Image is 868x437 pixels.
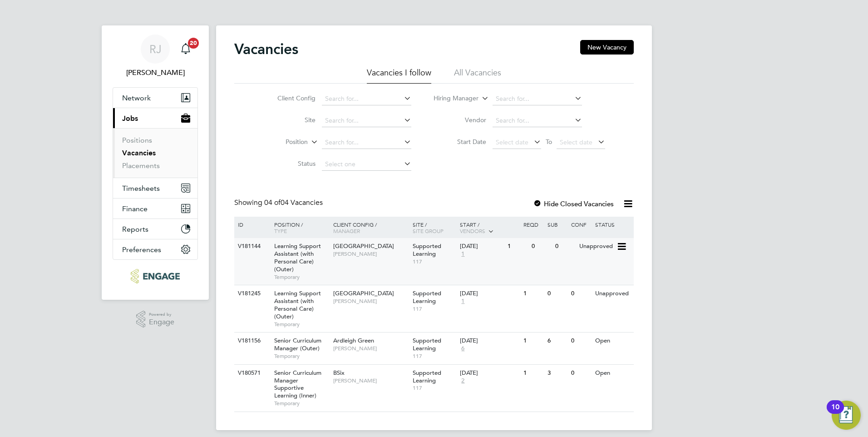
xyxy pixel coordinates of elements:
[460,227,485,234] span: Vendors
[560,138,592,146] span: Select date
[460,369,519,377] div: [DATE]
[545,217,569,232] div: Sub
[274,369,321,400] span: Senior Curriculum Manager Supportive Learning (Inner)
[569,365,592,382] div: 0
[122,245,161,254] span: Preferences
[577,238,616,255] div: Unapproved
[333,250,408,258] span: [PERSON_NAME]
[521,217,545,232] div: Reqd
[333,298,408,305] span: [PERSON_NAME]
[460,250,466,258] span: 1
[460,243,503,250] div: [DATE]
[521,365,545,382] div: 1
[545,285,569,302] div: 0
[460,377,466,385] span: 2
[113,239,197,259] button: Preferences
[545,333,569,349] div: 6
[274,242,321,273] span: Learning Support Assistant (with Personal Care) (Outer)
[136,311,175,328] a: Powered byEngage
[236,365,267,382] div: V180571
[593,217,632,232] div: Status
[569,285,592,302] div: 0
[274,273,329,281] span: Temporary
[113,35,198,78] a: RJ[PERSON_NAME]
[263,159,316,168] label: Status
[333,369,345,377] span: BSix
[593,333,632,349] div: Open
[434,116,486,124] label: Vendor
[113,128,197,178] div: Jobs
[413,289,441,305] span: Supported Learning
[236,217,267,232] div: ID
[434,138,486,146] label: Start Date
[454,67,501,84] li: All Vacancies
[460,290,519,298] div: [DATE]
[580,40,634,55] button: New Vacancy
[113,219,197,239] button: Reports
[367,67,431,84] li: Vacancies I follow
[831,407,839,419] div: 10
[410,217,458,238] div: Site /
[274,353,329,360] span: Temporary
[322,93,411,105] input: Search for...
[543,136,555,148] span: To
[122,114,138,123] span: Jobs
[533,199,614,208] label: Hide Closed Vacancies
[333,345,408,352] span: [PERSON_NAME]
[264,198,323,207] span: 04 Vacancies
[331,217,410,238] div: Client Config /
[267,217,331,238] div: Position /
[234,40,298,58] h2: Vacancies
[263,94,316,102] label: Client Config
[122,184,160,193] span: Timesheets
[458,217,521,239] div: Start /
[113,178,197,198] button: Timesheets
[122,136,152,144] a: Positions
[113,88,197,108] button: Network
[832,401,861,430] button: Open Resource Center, 10 new notifications
[102,25,209,300] nav: Main navigation
[274,400,329,407] span: Temporary
[236,238,267,255] div: V181144
[131,269,179,283] img: ncclondon-logo-retina.png
[149,318,174,326] span: Engage
[149,311,174,318] span: Powered by
[274,337,321,352] span: Senior Curriculum Manager (Outer)
[274,289,321,320] span: Learning Support Assistant (with Personal Care) (Outer)
[256,138,308,147] label: Position
[322,114,411,127] input: Search for...
[521,285,545,302] div: 1
[322,158,411,171] input: Select one
[505,238,529,255] div: 1
[521,333,545,349] div: 1
[569,217,592,232] div: Conf
[413,305,456,313] span: 117
[413,227,444,234] span: Site Group
[413,337,441,352] span: Supported Learning
[113,67,198,78] span: Rachel Johnson
[413,369,441,384] span: Supported Learning
[460,337,519,345] div: [DATE]
[413,353,456,360] span: 117
[413,258,456,265] span: 117
[113,108,197,128] button: Jobs
[274,321,329,328] span: Temporary
[113,199,197,218] button: Finance
[122,94,151,102] span: Network
[545,365,569,382] div: 3
[333,227,360,234] span: Manager
[113,269,198,283] a: Go to home page
[333,289,394,297] span: [GEOGRAPHIC_DATA]
[593,285,632,302] div: Unapproved
[593,365,632,382] div: Open
[493,114,582,127] input: Search for...
[529,238,553,255] div: 0
[122,204,148,213] span: Finance
[122,161,160,170] a: Placements
[426,94,478,103] label: Hiring Manager
[149,43,162,55] span: RJ
[333,242,394,250] span: [GEOGRAPHIC_DATA]
[322,136,411,149] input: Search for...
[496,138,528,146] span: Select date
[122,225,148,233] span: Reports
